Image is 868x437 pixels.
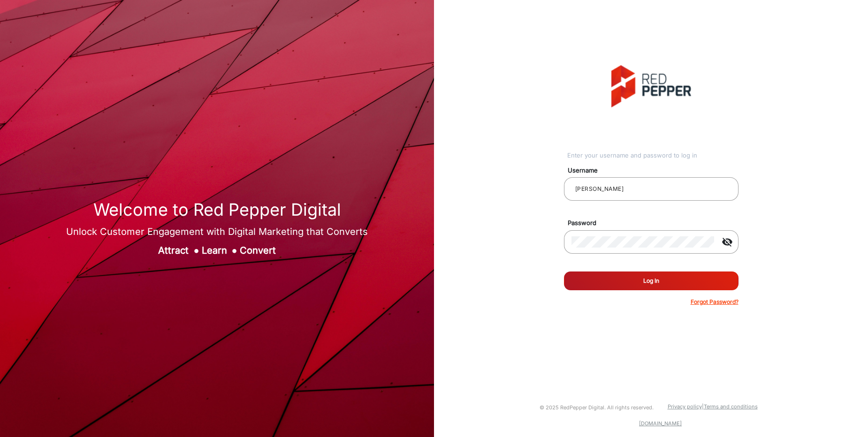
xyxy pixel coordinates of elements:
[571,183,731,195] input: Your username
[66,200,368,220] h1: Welcome to Red Pepper Digital
[716,236,739,248] mat-icon: visibility_off
[668,403,702,410] a: Privacy policy
[561,166,749,175] mat-label: Username
[540,404,654,411] small: © 2025 RedPepper Digital. All rights reserved.
[564,271,739,290] button: Log In
[232,245,237,256] span: ●
[702,403,704,410] a: |
[193,245,199,256] span: ●
[639,420,682,427] a: [DOMAIN_NAME]
[704,403,758,410] a: Terms and conditions
[561,218,749,228] mat-label: Password
[66,243,368,257] div: Attract Learn Convert
[611,65,691,107] img: vmg-logo
[66,225,368,239] div: Unlock Customer Engagement with Digital Marketing that Converts
[691,298,739,306] p: Forgot Password?
[567,151,739,160] div: Enter your username and password to log in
